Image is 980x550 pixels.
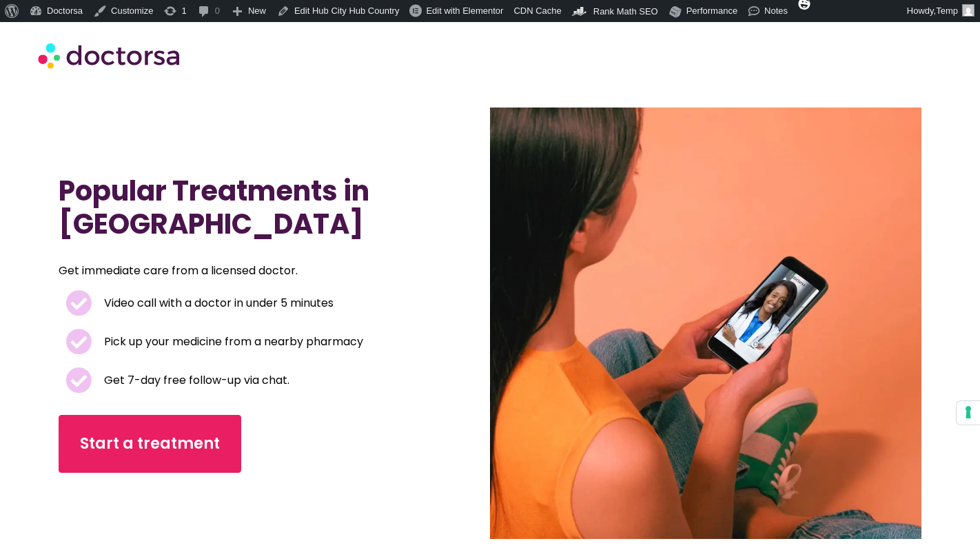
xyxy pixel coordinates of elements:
[80,433,220,455] span: Start a treatment
[59,261,392,281] p: Get immediate care from a licensed doctor.
[59,174,425,241] h1: Popular Treatments in [GEOGRAPHIC_DATA]
[101,371,289,390] span: Get 7-day free follow-up via chat.
[59,415,241,473] a: Start a treatment
[593,6,658,17] span: Rank Math SEO
[426,6,503,16] span: Edit with Elementor
[101,332,363,352] span: Pick up your medicine from a nearby pharmacy
[936,6,958,16] span: Temp
[101,294,334,313] span: Video call with a doctor in under 5 minutes
[957,401,980,425] button: Your consent preferences for tracking technologies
